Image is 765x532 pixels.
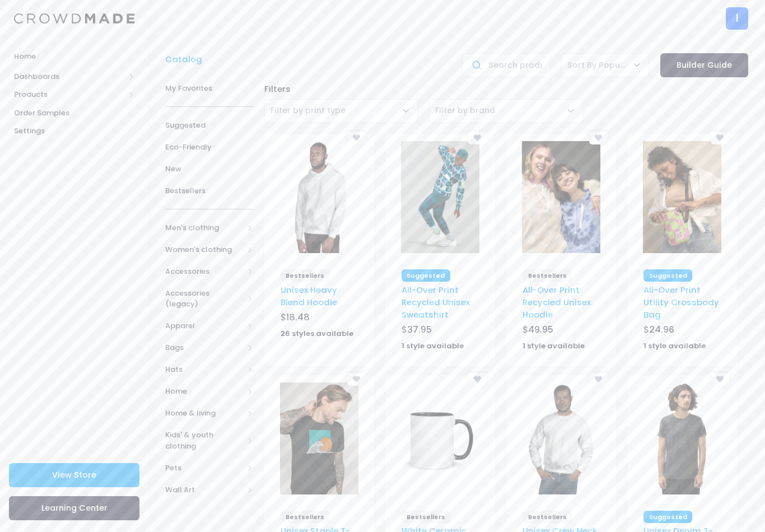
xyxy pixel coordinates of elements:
span: Suggested [643,269,692,282]
span: Bestsellers [402,511,451,523]
span: Suggested [165,120,253,131]
span: New [165,164,253,175]
strong: 1 style available [523,340,585,351]
strong: 1 style available [402,340,464,351]
span: Bestsellers [523,269,572,282]
strong: 1 style available [643,340,706,351]
span: Settings [14,125,134,137]
span: Home [14,51,134,62]
span: Bestsellers [523,511,572,523]
span: Bestsellers [165,185,253,197]
div: $ [281,311,358,326]
input: Search products [462,53,550,77]
span: Filter by print type [270,105,346,116]
span: Eco-Friendly [165,142,253,153]
img: Logo [14,13,134,24]
span: Order Samples [14,108,134,119]
a: All-Over Print Utility Crossbody Bag [643,284,719,321]
span: Learning Center [41,502,108,514]
div: $ [523,323,600,339]
span: Bags [165,342,244,353]
span: Products [14,89,125,100]
span: 49.95 [528,323,553,336]
span: Apparel [165,320,244,332]
a: Unisex Heavy Blend Hoodie [281,284,337,308]
a: Suggested [165,114,253,136]
span: Accessories (legacy) [165,288,244,310]
span: Wall Art [165,484,244,496]
span: View Store [52,469,96,480]
span: Women's clothing [165,244,244,255]
span: My Favorites [165,83,253,94]
a: Catalog [165,53,208,66]
span: 24.96 [649,323,674,336]
a: View Store [9,463,139,487]
a: My Favorites [165,77,253,99]
span: Pets [165,463,244,474]
div: $ [402,323,479,339]
span: Suggested [402,269,450,282]
a: New [165,158,253,180]
span: Kids' & youth clothing [165,430,244,451]
span: 18.48 [286,311,310,324]
span: 37.95 [407,323,432,336]
div: $ [643,323,721,339]
a: Bestsellers [165,180,253,202]
span: Suggested [643,511,692,523]
span: Filter by brand [429,99,583,123]
a: All-Over Print Recycled Unisex Sweatshirt [402,284,470,321]
span: Bestsellers [281,511,330,523]
span: Bestsellers [281,269,330,282]
span: Accessories [165,266,244,277]
a: Builder Guide [660,53,748,77]
span: Sort By Popular [567,59,627,71]
a: Learning Center [9,496,139,520]
span: Filter by brand [435,105,495,116]
div: Filters [259,83,754,95]
span: Filter by brand [435,105,495,116]
span: Filter by print type [270,105,346,116]
div: I [726,7,748,30]
span: Sort By Popular [561,53,649,77]
span: Dashboards [14,71,125,82]
span: Hats [165,364,244,375]
a: Eco-Friendly [165,136,253,158]
span: Home [165,386,244,397]
a: All-Over Print Recycled Unisex Hoodie [523,284,591,321]
span: Men's clothing [165,222,244,234]
span: Filter by print type [264,99,418,123]
strong: 26 styles available [281,328,353,339]
span: Home & living [165,408,244,419]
